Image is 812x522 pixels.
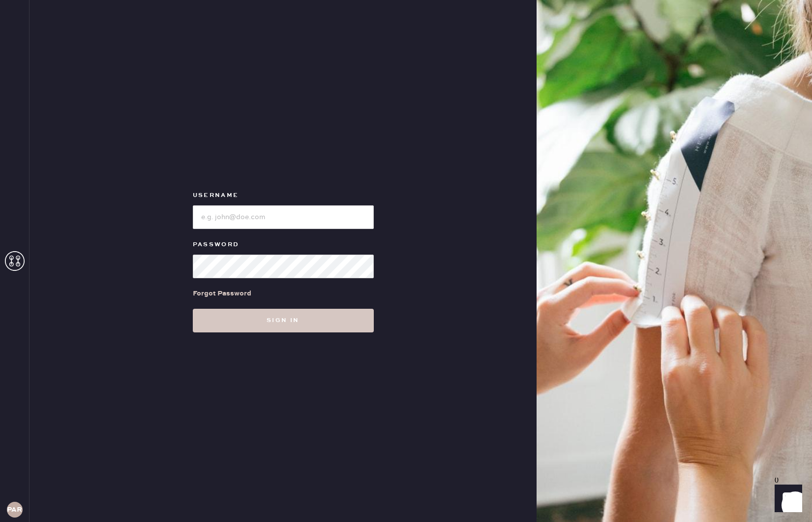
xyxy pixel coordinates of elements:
[193,309,374,332] button: Sign in
[193,278,251,309] a: Forgot Password
[765,478,808,520] iframe: Front Chat
[193,190,374,201] label: Username
[193,239,374,251] label: Password
[193,205,374,229] input: e.g. john@doe.com
[193,288,251,299] div: Forgot Password
[7,506,22,513] h3: PAR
